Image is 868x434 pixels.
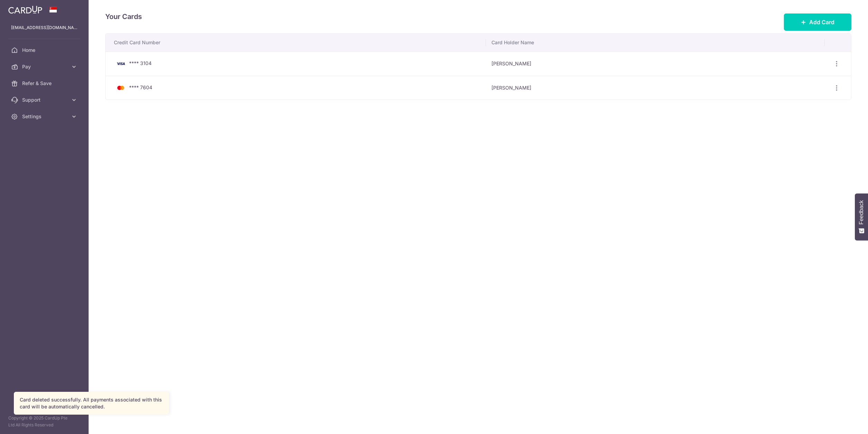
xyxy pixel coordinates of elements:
[22,63,68,70] span: Pay
[22,113,68,120] span: Settings
[784,13,851,31] button: Add Card
[809,18,834,26] span: Add Card
[486,76,825,100] td: [PERSON_NAME]
[855,193,868,240] button: Feedback - Show survey
[858,200,865,224] span: Feedback
[22,96,68,103] span: Support
[20,396,163,410] div: Card deleted successfully. All payments associated with this card will be automatically cancelled.
[22,47,68,54] span: Home
[486,34,825,52] th: Card Holder Name
[11,24,78,31] p: [EMAIL_ADDRESS][DOMAIN_NAME]
[8,6,42,14] img: CardUp
[106,34,486,52] th: Credit Card Number
[486,52,825,76] td: [PERSON_NAME]
[105,11,142,22] h4: Your Cards
[114,59,128,68] img: Bank Card
[22,80,68,87] span: Refer & Save
[114,84,128,92] img: Bank Card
